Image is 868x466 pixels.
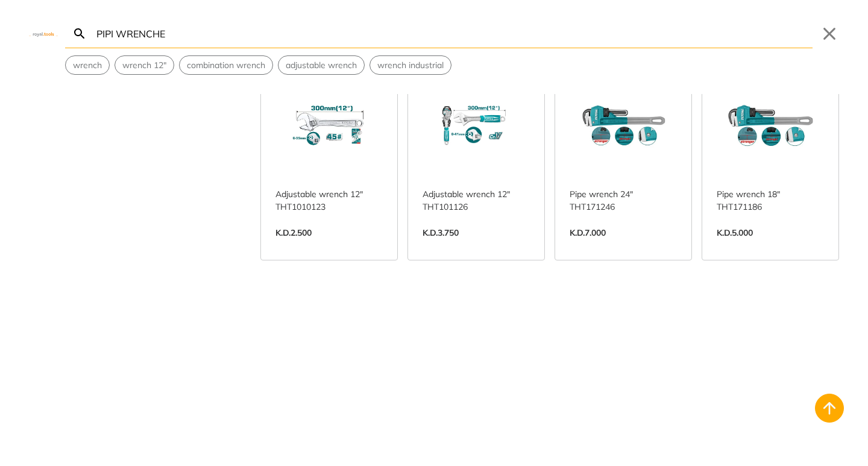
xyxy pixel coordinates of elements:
button: Select suggestion: adjustable wrench [278,56,364,74]
span: wrench [73,59,102,72]
img: Close [29,31,58,36]
div: Suggestion: wrench industrial [370,55,451,75]
div: Suggestion: combination wrench [179,55,273,75]
button: Select suggestion: wrench [66,56,109,74]
button: Back to top [815,394,844,423]
div: Suggestion: wrench 12" [115,55,174,75]
span: combination wrench [187,59,265,72]
svg: Search [72,27,87,41]
span: adjustable wrench [286,59,357,72]
span: wrench industrial [377,59,444,72]
div: Suggestion: adjustable wrench [278,55,365,75]
svg: Back to top [820,398,839,418]
div: Suggestion: wrench [65,55,110,75]
button: Select suggestion: wrench 12" [115,56,174,74]
input: Search… [94,19,813,48]
button: Select suggestion: wrench industrial [370,56,451,74]
button: Select suggestion: combination wrench [180,56,272,74]
button: Close [820,24,839,43]
span: wrench 12" [122,59,166,72]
